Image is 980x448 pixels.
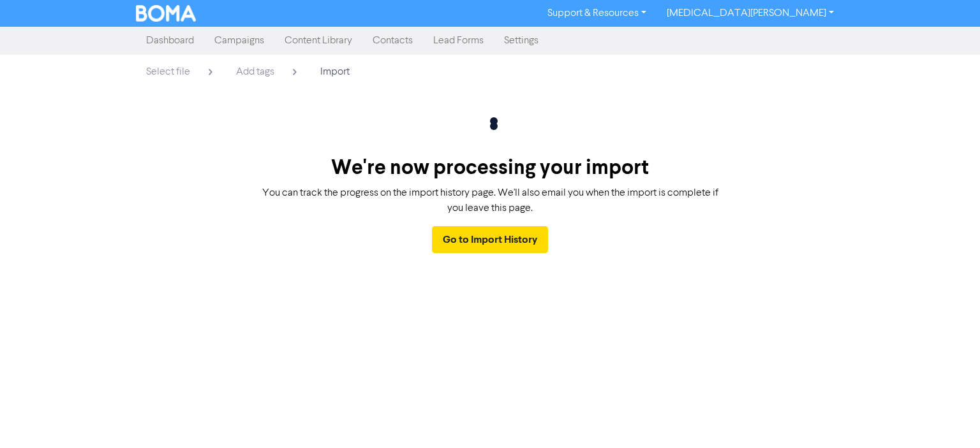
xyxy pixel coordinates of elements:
a: Contacts [362,28,423,54]
a: Go to Import History [432,226,548,253]
span: Select file [146,67,190,77]
a: Settings [494,28,549,54]
a: Support & Resources [537,3,657,24]
a: [MEDICAL_DATA][PERSON_NAME] [657,3,844,24]
img: BOMA Logo [136,5,196,22]
a: Lead Forms [423,28,494,54]
a: Add tags [226,60,310,87]
iframe: Chat Widget [916,387,980,448]
a: Campaigns [204,28,274,54]
span: Add tags [236,67,274,77]
h2: We're now processing your import [257,155,723,180]
a: Content Library [274,28,362,54]
p: You can track the progress on the import history page. We ' ll also email you when the import is ... [257,185,723,216]
a: Import [310,60,360,84]
a: Select file [136,60,226,87]
span: Import [320,67,350,77]
a: Dashboard [136,28,204,54]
